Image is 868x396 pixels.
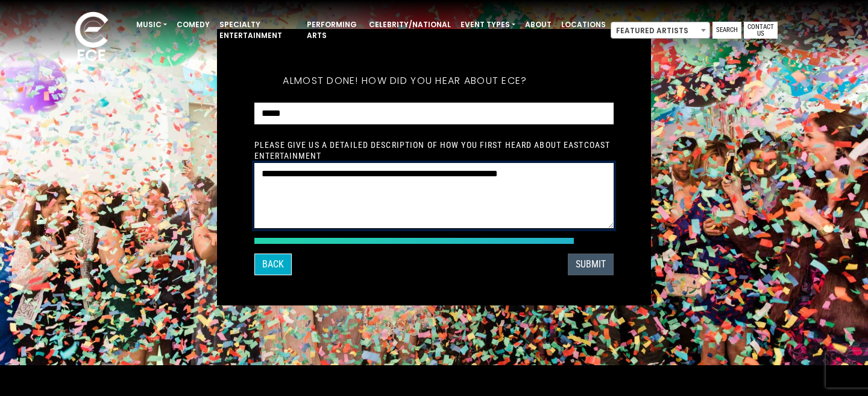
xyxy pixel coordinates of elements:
[568,254,614,275] button: SUBMIT
[556,14,611,35] a: Locations
[254,59,556,103] h5: Almost done! How did you hear about ECE?
[611,22,709,39] span: Featured Artists
[254,139,614,161] label: Please give us a detailed description of how you first heard about EastCoast Entertainment
[520,14,556,35] a: About
[215,14,302,46] a: Specialty Entertainment
[61,8,122,67] img: ece_new_logo_whitev2-1.png
[744,22,778,39] a: Contact Us
[456,14,520,35] a: Event Types
[254,254,292,275] button: Back
[131,14,172,35] a: Music
[712,22,741,39] a: Search
[254,103,614,125] select: How did you hear about ECE
[611,22,710,39] span: Featured Artists
[364,14,456,35] a: Celebrity/National
[302,14,364,46] a: Performing Arts
[172,14,215,35] a: Comedy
